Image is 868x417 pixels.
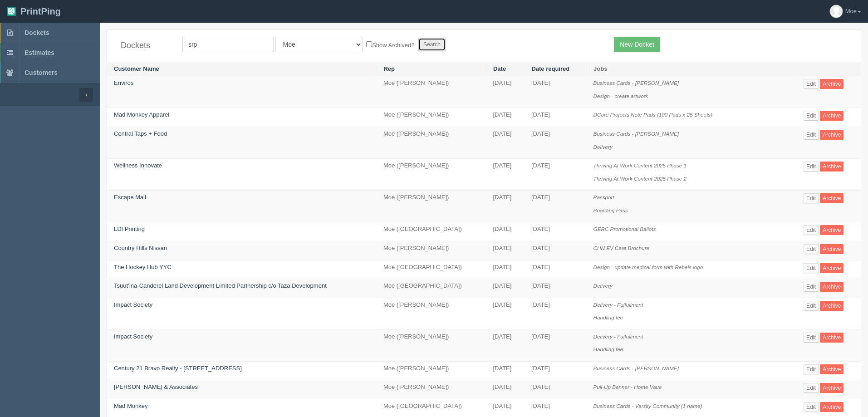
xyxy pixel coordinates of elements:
[525,380,587,399] td: [DATE]
[525,222,587,241] td: [DATE]
[593,314,623,320] i: Handling fee
[377,222,486,241] td: Moe ([GEOGRAPHIC_DATA])
[804,193,819,203] a: Edit
[114,130,167,137] a: Central Taps + Food
[593,334,643,339] i: Delivery - Fulfullment
[377,298,486,329] td: Moe ([PERSON_NAME])
[114,111,169,118] a: Mad Monkey Apparel
[804,301,819,311] a: Edit
[593,365,679,371] i: Business Cards - [PERSON_NAME]
[525,108,587,127] td: [DATE]
[820,333,843,343] a: Archive
[114,226,145,232] a: LDI Printing
[820,383,843,393] a: Archive
[486,76,524,108] td: [DATE]
[493,65,506,72] a: Date
[377,260,486,279] td: Moe ([GEOGRAPHIC_DATA])
[593,112,712,118] i: DCore Projects Note Pads (100 Pads x 25 Sheets)
[593,80,679,86] i: Business Cards - [PERSON_NAME]
[804,263,819,273] a: Edit
[820,225,843,235] a: Archive
[820,301,843,311] a: Archive
[25,49,54,56] span: Estimates
[804,244,819,254] a: Edit
[820,193,843,203] a: Archive
[525,191,587,222] td: [DATE]
[486,329,524,361] td: [DATE]
[525,329,587,361] td: [DATE]
[593,93,648,99] i: Design - create artwork
[525,241,587,260] td: [DATE]
[25,69,58,76] span: Customers
[525,127,587,159] td: [DATE]
[486,108,524,127] td: [DATE]
[804,225,819,235] a: Edit
[804,282,819,292] a: Edit
[114,245,167,251] a: Country Hills Nissan
[593,264,703,270] i: Design - update medical form with Rebels logo
[593,194,614,200] i: Passport
[804,111,819,121] a: Edit
[486,361,524,380] td: [DATE]
[114,402,147,409] a: Mad Monkey
[525,361,587,380] td: [DATE]
[820,263,843,273] a: Archive
[804,364,819,374] a: Edit
[593,176,687,182] i: Thriving At Work Content 2025 Phase 2
[820,282,843,292] a: Archive
[114,264,172,270] a: The Hockey Hub YYC
[377,191,486,222] td: Moe ([PERSON_NAME])
[486,241,524,260] td: [DATE]
[525,159,587,191] td: [DATE]
[830,5,843,18] img: avatar_default-7531ab5dedf162e01f1e0bb0964e6a185e93c5c22dfe317fb01d7f8cd2b1632c.jpg
[593,207,628,213] i: Boarding Pass
[531,65,569,72] a: Date required
[377,108,486,127] td: Moe ([PERSON_NAME])
[486,159,524,191] td: [DATE]
[486,260,524,279] td: [DATE]
[593,162,687,168] i: Thriving At Work Content 2025 Phase 1
[593,226,656,232] i: GERC Promotional Ballots
[593,144,613,150] i: Delivery
[486,191,524,222] td: [DATE]
[114,162,162,169] a: Wellness Innovate
[820,79,843,89] a: Archive
[820,111,843,121] a: Archive
[820,130,843,140] a: Archive
[377,329,486,361] td: Moe ([PERSON_NAME])
[525,298,587,329] td: [DATE]
[593,131,679,137] i: Business Cards - [PERSON_NAME]
[366,41,372,47] input: Show Archived?
[486,298,524,329] td: [DATE]
[25,29,49,36] span: Dockets
[121,41,169,50] h4: Dockets
[377,127,486,159] td: Moe ([PERSON_NAME])
[804,333,819,343] a: Edit
[486,279,524,298] td: [DATE]
[593,245,649,251] i: CHN EV Care Brochure
[804,162,819,172] a: Edit
[114,365,242,372] a: Century 21 Bravo Realty - [STREET_ADDRESS]
[377,361,486,380] td: Moe ([PERSON_NAME])
[418,38,446,51] input: Search
[804,79,819,89] a: Edit
[114,301,152,308] a: Impact Society
[820,364,843,374] a: Archive
[525,279,587,298] td: [DATE]
[525,260,587,279] td: [DATE]
[114,65,159,72] a: Customer Name
[486,127,524,159] td: [DATE]
[593,403,702,409] i: Business Cards - Varsity Community (1 name)
[377,241,486,260] td: Moe ([PERSON_NAME])
[7,7,16,16] img: logo-3e63b451c926e2ac314895c53de4908e5d424f24456219fb08d385ab2e579770.png
[486,380,524,399] td: [DATE]
[377,76,486,108] td: Moe ([PERSON_NAME])
[114,383,198,390] a: [PERSON_NAME] & Associates
[820,402,843,412] a: Archive
[593,302,643,308] i: Delivery - Fulfullment
[804,402,819,412] a: Edit
[820,162,843,172] a: Archive
[587,62,797,76] th: Jobs
[114,194,146,201] a: Escape Mail
[114,333,152,340] a: Impact Society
